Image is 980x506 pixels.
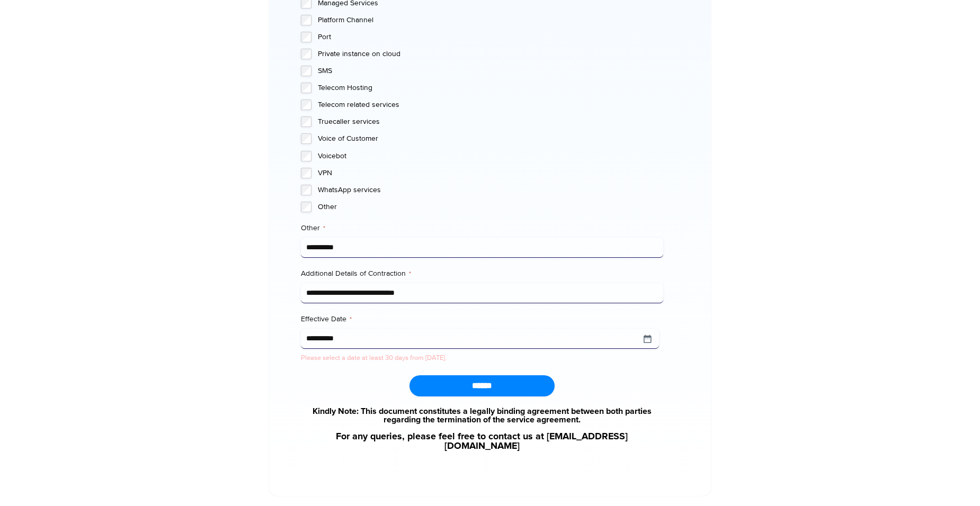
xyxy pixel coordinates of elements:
[318,168,663,178] label: VPN
[318,202,663,212] label: Other
[301,223,663,233] label: Other
[318,15,663,25] label: Platform Channel
[301,432,663,451] a: For any queries, please feel free to contact us at [EMAIL_ADDRESS][DOMAIN_NAME]
[318,116,663,127] label: Truecaller services
[318,32,663,42] label: Port
[318,83,663,93] label: Telecom Hosting
[301,407,663,424] a: Kindly Note: This document constitutes a legally binding agreement between both parties regarding...
[318,100,663,110] label: Telecom related services
[318,151,663,161] label: Voicebot
[301,353,663,363] div: Please select a date at least 30 days from [DATE].
[318,66,663,76] label: SMS
[301,314,663,324] label: Effective Date
[318,49,663,59] label: Private instance on cloud
[318,133,663,144] label: Voice of Customer
[318,185,663,195] label: WhatsApp services
[301,268,663,279] label: Additional Details of Contraction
